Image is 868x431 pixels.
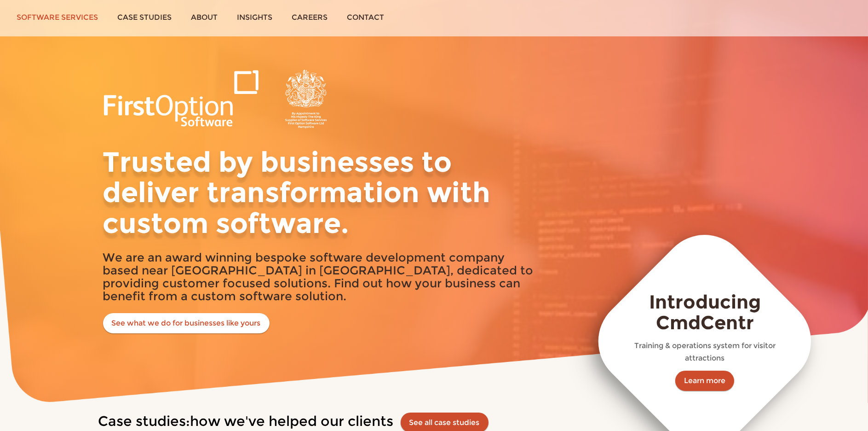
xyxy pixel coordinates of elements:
[103,70,333,128] img: logowarrantside.png
[98,413,190,430] span: Case studies:
[675,371,734,391] a: Learn more
[624,339,786,365] p: Training & operations system for visitor attractions
[103,147,540,239] h1: Trusted by businesses to deliver transformation with custom software.
[190,413,394,430] span: how we've helped our clients
[624,291,786,333] h3: Introducing CmdCentr
[409,418,480,427] a: See all case studies
[103,313,270,333] a: See what we do for businesses like yours
[103,251,540,303] h2: We are an award winning bespoke software development company based near [GEOGRAPHIC_DATA] in [GEO...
